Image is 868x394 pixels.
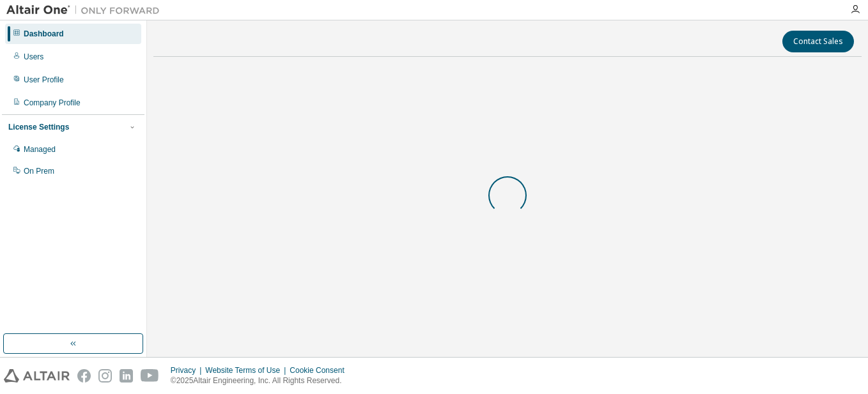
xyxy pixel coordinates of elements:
div: Users [24,52,43,62]
div: Privacy [171,365,205,375]
div: Cookie Consent [290,365,352,375]
div: User Profile [24,75,64,85]
div: On Prem [24,166,54,176]
button: Contact Sales [782,31,854,52]
div: Company Profile [24,98,81,108]
p: © 2025 Altair Engineering, Inc. All Rights Reserved. [171,375,352,386]
img: facebook.svg [77,369,91,383]
div: License Settings [8,122,69,132]
img: youtube.svg [141,369,159,383]
img: instagram.svg [98,369,112,383]
div: Website Terms of Use [205,365,290,375]
img: altair_logo.svg [4,369,70,383]
img: linkedin.svg [120,369,133,383]
div: Managed [24,144,56,155]
img: Altair One [6,4,166,17]
div: Dashboard [24,29,64,39]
